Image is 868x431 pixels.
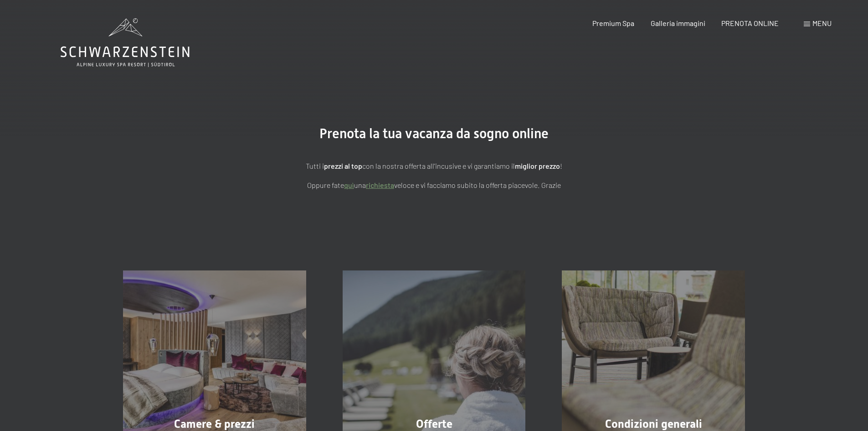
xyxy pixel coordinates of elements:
span: Camere & prezzi [174,417,255,431]
a: richiesta [366,181,394,189]
a: PRENOTA ONLINE [721,19,779,27]
span: Prenota la tua vacanza da sogno online [319,125,549,141]
a: quì [344,181,354,189]
span: Offerte [416,417,452,431]
p: Oppure fate una veloce e vi facciamo subito la offerta piacevole. Grazie [206,179,662,191]
a: Premium Spa [592,19,634,27]
p: Tutti i con la nostra offerta all'incusive e vi garantiamo il ! [206,160,662,172]
span: Menu [812,19,832,27]
strong: miglior prezzo [515,161,560,170]
a: Galleria immagini [651,19,705,27]
span: Condizioni generali [605,417,702,431]
strong: prezzi al top [324,161,362,170]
